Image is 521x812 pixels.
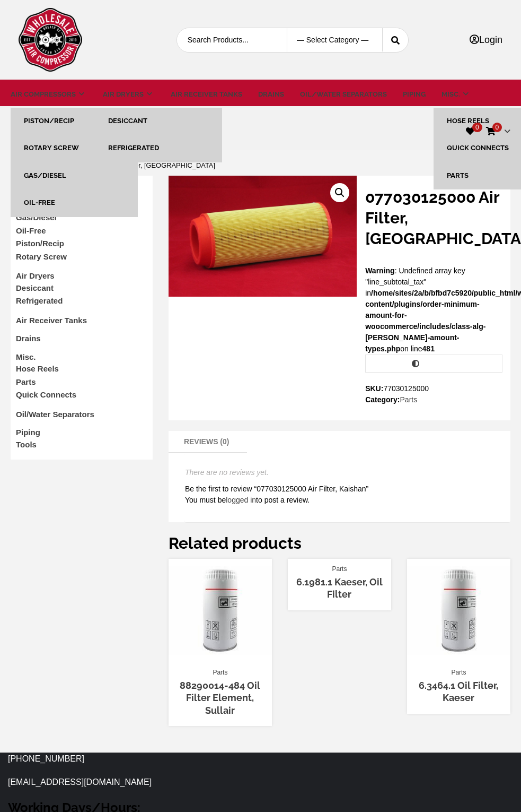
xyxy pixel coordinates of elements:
img: oil-filter.jpeg [407,559,510,662]
a: 6.1981.1 Kaeser, Oil Filter [296,576,383,600]
a: Misc. [16,352,36,361]
a: Parts [16,377,36,386]
a: Air Dryers [16,271,55,280]
a: Piston/Recip [24,117,74,125]
b: 481 [422,344,435,353]
a: Piping [403,89,426,100]
a: Hose Reels [16,364,59,373]
span: 0 [492,123,502,132]
input: Search Products... [177,28,269,52]
a: Tools [16,440,37,449]
a: View full-screen image gallery [330,183,349,202]
a: Air Receiver Tanks [16,316,87,325]
span: Category: [365,394,502,405]
a: 6.3464.1 Oil Filter, Kaeser [419,680,498,703]
a: Desiccant [16,283,54,292]
a: Air Receiver Tanks [171,89,242,100]
a: Quick Connects [16,390,76,399]
p: You must be to post a review. [185,495,494,506]
a: Oil-Free [16,226,46,235]
a: 0 [466,127,474,136]
a: Parts [213,668,227,677]
a: Refrigerated [108,144,159,152]
a: Oil/Water Separators [16,410,94,419]
a: logged in [226,496,256,504]
a: [EMAIL_ADDRESS][DOMAIN_NAME] [8,778,152,787]
a: Quick Connects [447,144,509,152]
div: : Undefined array key "line_subtotal_tax" in on line [360,187,510,405]
a: 88290014-484 Oil Filter Element, Sullair [180,680,260,716]
a: Gas/Diesel [16,213,57,222]
a: Desiccant [108,117,147,125]
b: Warning [365,266,394,275]
a: Misc. [441,89,471,100]
span: Be the first to review “077030125000 Air Filter, Kaishan” [185,485,368,493]
a: Parts [451,668,466,677]
nav: Breadcrumb [11,160,510,176]
h1: 077030125000 Air Filter, [GEOGRAPHIC_DATA] [365,187,502,249]
p: There are no reviews yet. [185,467,494,478]
span: 0 [472,123,482,132]
a: Drains [258,89,284,100]
a: Reviews (0) [173,431,240,453]
a: Compare [365,355,502,373]
a: Parts [400,395,418,404]
span: SKU: [365,383,502,394]
a: Login [470,34,502,45]
a: Refrigerated [16,296,63,305]
a: Oil-Free [24,198,55,206]
a: Air Compressors [11,89,87,100]
a: Parts [447,171,469,179]
span: Compare [424,360,458,369]
a: Hose Reels [447,117,489,125]
a: [PHONE_NUMBER] [8,754,84,763]
a: Piston/Recip [16,239,64,248]
a: Parts [332,564,347,574]
a: Drains [16,334,41,343]
a: Rotary Screw [16,252,67,261]
a: Rotary Screw [24,144,79,152]
a: Gas/Diesel [24,171,66,179]
a: Oil/Water Separators [300,89,387,100]
img: oil-filter.jpeg [169,559,272,662]
h2: Related products [169,533,510,554]
a: Piping [16,428,40,437]
span: 77030125000 [383,384,429,393]
a: Air Dryers [103,89,155,100]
